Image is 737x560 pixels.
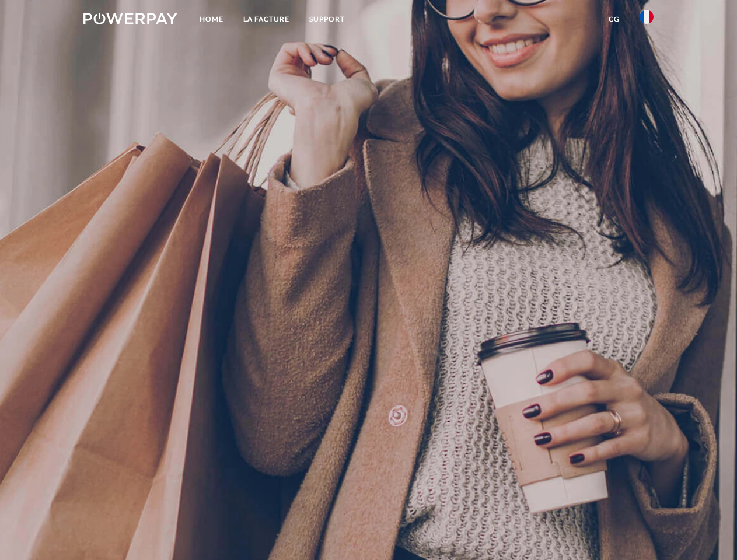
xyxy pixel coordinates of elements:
[299,9,355,30] a: Support
[83,13,177,24] img: logo-powerpay-white.svg
[233,9,299,30] a: LA FACTURE
[599,9,630,30] a: CG
[640,10,654,24] img: fr
[190,9,233,30] a: Home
